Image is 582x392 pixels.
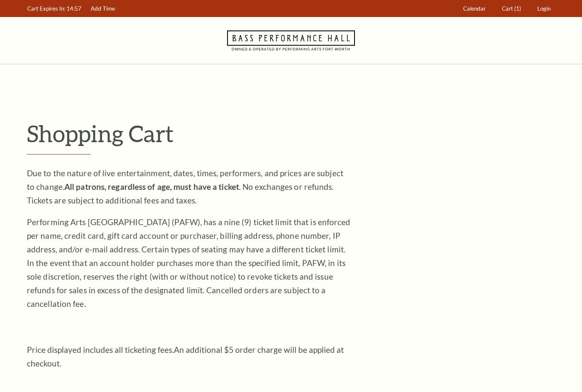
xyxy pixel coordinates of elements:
span: Due to the nature of live entertainment, dates, times, performers, and prices are subject to chan... [27,168,343,205]
a: Cart (1) [498,0,525,17]
p: Shopping Cart [27,120,555,147]
strong: All patrons, regardless of age, must have a ticket [64,182,239,192]
span: (1) [514,5,521,12]
span: Cart Expires In: [27,5,65,12]
a: Calendar [459,0,490,17]
span: Cart [502,5,513,12]
span: Calendar [463,5,486,12]
span: An additional $5 order charge will be applied at checkout. [27,345,344,368]
p: Price displayed includes all ticketing fees. [27,343,351,370]
a: Login [533,0,555,17]
p: Performing Arts [GEOGRAPHIC_DATA] (PAFW), has a nine (9) ticket limit that is enforced per name, ... [27,215,351,311]
span: 14:57 [66,5,81,12]
a: Add Time [87,0,119,17]
span: Login [537,5,550,12]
